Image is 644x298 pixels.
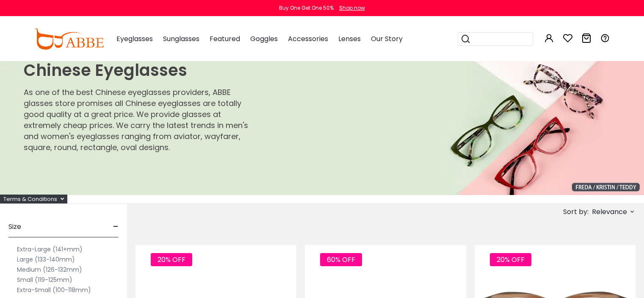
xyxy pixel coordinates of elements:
span: Lenses [338,34,361,44]
div: Shop now [339,4,365,12]
p: As one of the best Chinese eyeglasses providers, ABBE glasses store promises all Chinese eyeglass... [24,87,254,153]
label: Extra-Large (141+mm) [17,244,83,254]
span: Eyeglasses [116,34,153,44]
span: Our Story [371,34,403,44]
span: 60% OFF [320,253,362,266]
span: Featured [210,34,240,44]
span: Relevance [592,204,627,220]
span: Size [8,217,21,237]
span: Sunglasses [163,34,199,44]
span: 20% OFF [151,253,192,266]
span: 20% OFF [490,253,531,266]
label: Small (119-125mm) [17,275,72,285]
span: - [113,217,119,237]
a: Shop now [335,4,365,11]
h1: Chinese Eyeglasses [24,61,254,80]
span: Accessories [288,34,328,44]
label: Large (133-140mm) [17,254,75,265]
div: Buy One Get One 50% [279,4,334,12]
label: Extra-Small (100-118mm) [17,285,91,295]
span: Goggles [250,34,278,44]
img: abbeglasses.com [34,28,104,50]
span: Sort by: [563,207,589,217]
label: Medium (126-132mm) [17,265,82,275]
